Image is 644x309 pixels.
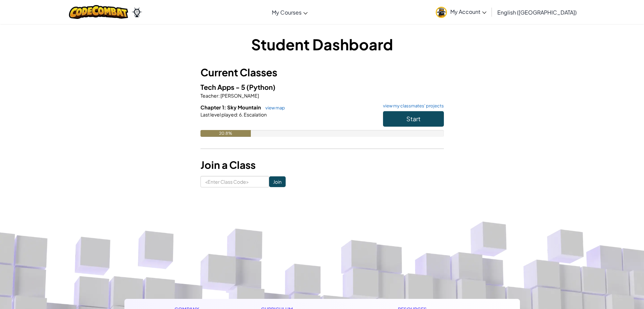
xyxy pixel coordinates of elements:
[132,7,142,17] img: Ozaria
[268,3,311,21] a: My Courses
[380,104,444,108] a: view my classmates' projects
[238,111,243,118] span: 6.
[220,93,259,99] span: [PERSON_NAME]
[200,83,246,91] span: Tech Apps - 5
[269,176,286,187] input: Join
[262,105,285,110] a: view map
[406,115,421,123] span: Start
[200,93,218,99] span: Teacher
[432,1,490,23] a: My Account
[200,104,262,110] span: Chapter 1: Sky Mountain
[69,5,128,19] img: CodeCombat logo
[200,34,444,55] h1: Student Dashboard
[218,93,220,99] span: :
[243,111,267,118] span: Escalation
[450,8,486,15] span: My Account
[200,111,237,118] span: Last level played
[272,9,302,16] span: My Courses
[246,83,276,91] span: (Python)
[497,9,577,16] span: English ([GEOGRAPHIC_DATA])
[494,3,580,21] a: English ([GEOGRAPHIC_DATA])
[200,176,269,187] input: <Enter Class Code>
[200,157,444,173] h3: Join a Class
[200,65,444,80] h3: Current Classes
[237,111,238,118] span: :
[200,130,251,137] div: 20.8%
[383,111,444,127] button: Start
[436,7,447,18] img: avatar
